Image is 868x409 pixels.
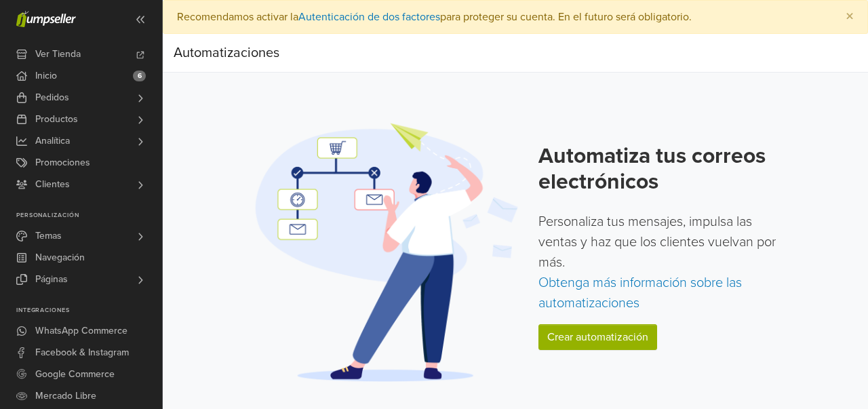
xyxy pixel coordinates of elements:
span: Navegación [35,247,85,269]
a: Obtenga más información sobre las automatizaciones [538,275,742,311]
span: Temas [35,225,62,247]
span: Ver Tienda [35,43,81,65]
a: Autenticación de dos factores [298,10,440,24]
span: Productos [35,109,78,130]
p: Personaliza tus mensajes, impulsa las ventas y haz que los clientes vuelvan por más. [538,212,780,313]
a: Crear automatización [538,324,657,350]
span: Analítica [35,130,70,152]
h2: Automatiza tus correos electrónicos [538,143,780,195]
span: Facebook & Instagram [35,342,129,364]
span: Mercado Libre [35,385,96,407]
div: Automatizaciones [174,39,279,66]
p: Integraciones [16,307,162,315]
span: WhatsApp Commerce [35,320,127,342]
img: Automation [251,121,522,383]
span: Promociones [35,152,90,174]
span: Inicio [35,65,57,87]
span: Pedidos [35,87,69,109]
button: Close [832,1,867,33]
span: Páginas [35,269,68,290]
span: 6 [133,71,146,81]
span: Clientes [35,174,70,195]
span: × [846,7,854,26]
p: Personalización [16,212,162,220]
span: Google Commerce [35,364,115,385]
